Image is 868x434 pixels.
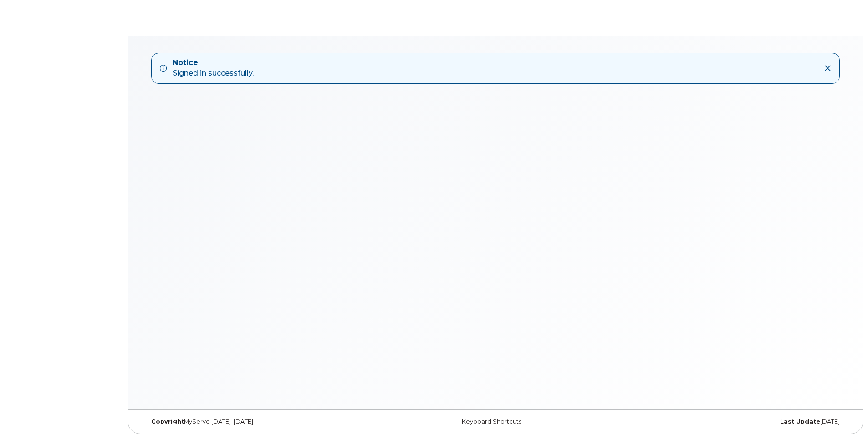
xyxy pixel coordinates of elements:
strong: Copyright [151,418,184,425]
strong: Notice [173,58,254,68]
div: Signed in successfully. [173,58,254,79]
strong: Last Update [780,418,820,425]
div: MyServe [DATE]–[DATE] [144,418,378,425]
a: Keyboard Shortcuts [462,418,521,425]
div: [DATE] [613,418,847,425]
